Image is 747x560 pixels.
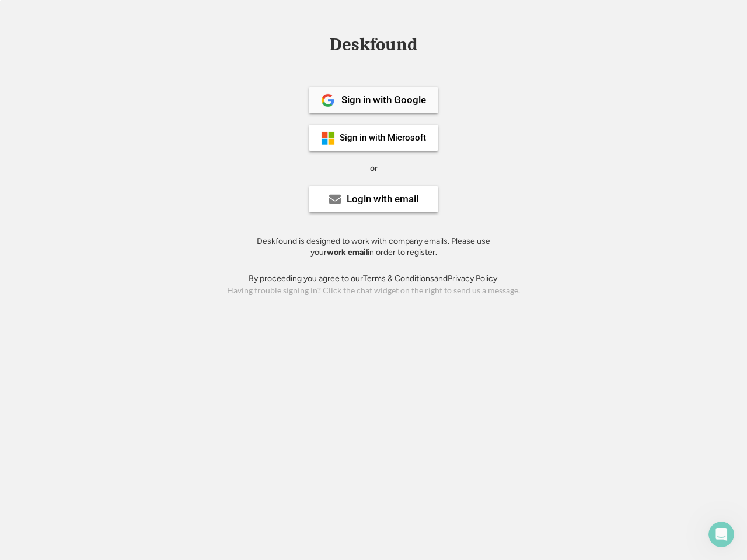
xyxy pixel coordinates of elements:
div: By proceeding you agree to our and [249,273,499,285]
img: 1024px-Google__G__Logo.svg.png [321,93,335,107]
div: Login with email [347,194,418,204]
iframe: Intercom live chat [707,520,735,548]
div: Sign in with Google [341,95,426,105]
img: ms-symbollockup_mssymbol_19.png [321,131,335,145]
a: Terms & Conditions [363,274,434,283]
a: Privacy Policy. [448,274,499,283]
div: Deskfound [324,36,423,54]
div: or [370,163,378,174]
div: Deskfound is designed to work with company emails. Please use your in order to register. [242,236,505,258]
div: Sign in with Microsoft [340,134,426,142]
strong: work email [327,247,368,257]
